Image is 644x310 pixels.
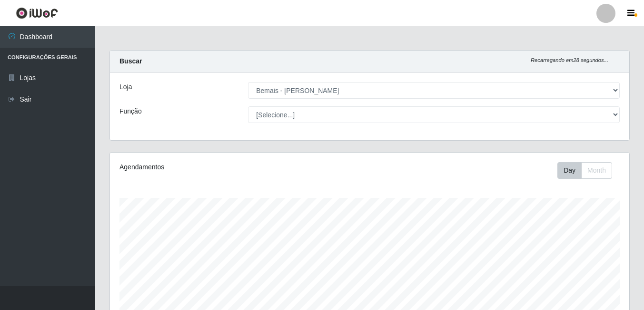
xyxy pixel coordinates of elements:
[119,82,132,92] label: Loja
[557,162,582,179] button: Day
[581,162,612,179] button: Month
[557,162,620,179] div: Toolbar with button groups
[119,57,142,65] strong: Buscar
[119,106,142,116] label: Função
[531,57,608,63] i: Recarregando em 28 segundos...
[16,7,58,19] img: CoreUI Logo
[119,162,319,172] div: Agendamentos
[557,162,612,179] div: First group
